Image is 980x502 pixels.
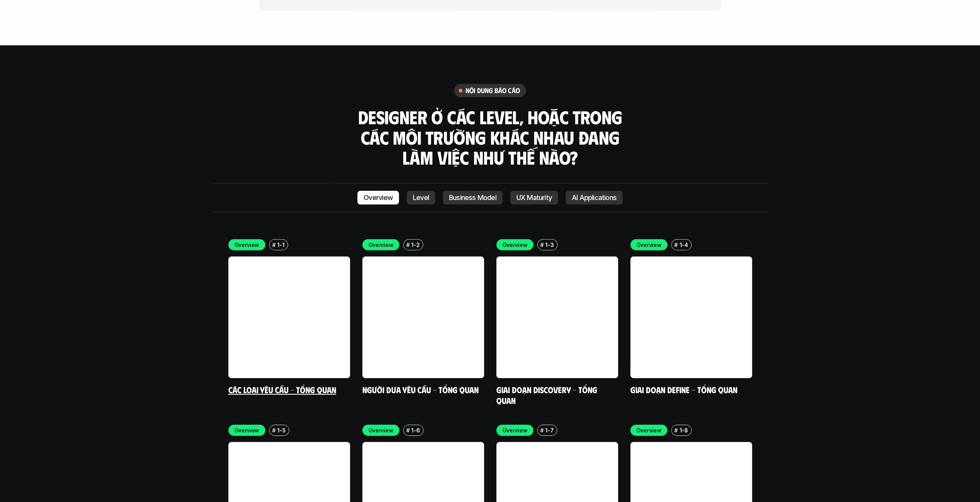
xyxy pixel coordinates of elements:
[411,241,419,249] p: 1-2
[407,191,435,205] a: Level
[540,427,544,433] h6: #
[369,241,394,249] p: Overview
[496,384,599,405] a: Giai đoạn Discovery - Tổng quan
[503,426,528,434] p: Overview
[637,426,662,434] p: Overview
[369,426,394,434] p: Overview
[679,426,688,434] p: 1-8
[357,191,399,205] a: Overview
[406,427,410,433] h6: #
[637,241,662,249] p: Overview
[272,242,276,248] h6: #
[674,242,678,248] h6: #
[277,426,285,434] p: 1-5
[235,426,260,434] p: Overview
[510,191,558,205] a: UX Maturity
[679,241,688,249] p: 1-4
[545,426,553,434] p: 1-7
[228,384,336,395] a: Các loại yêu cầu - Tổng quan
[443,191,503,205] a: Business Model
[516,194,552,202] p: UX Maturity
[272,427,276,433] h6: #
[566,191,623,205] a: AI Applications
[277,241,284,249] p: 1-1
[630,384,737,395] a: Giai đoạn Define - Tổng quan
[364,194,393,202] p: Overview
[503,241,528,249] p: Overview
[362,384,479,395] a: Người đưa yêu cầu - Tổng quan
[674,427,678,433] h6: #
[235,241,260,249] p: Overview
[411,426,420,434] p: 1-6
[449,194,496,202] p: Business Model
[466,86,520,95] h6: nội dung báo cáo
[572,194,616,202] p: AI Applications
[355,107,625,168] h3: Designer ở các level, hoặc trong các môi trường khác nhau đang làm việc như thế nào?
[540,242,544,248] h6: #
[545,241,554,249] p: 1-3
[413,194,429,202] p: Level
[406,242,410,248] h6: #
